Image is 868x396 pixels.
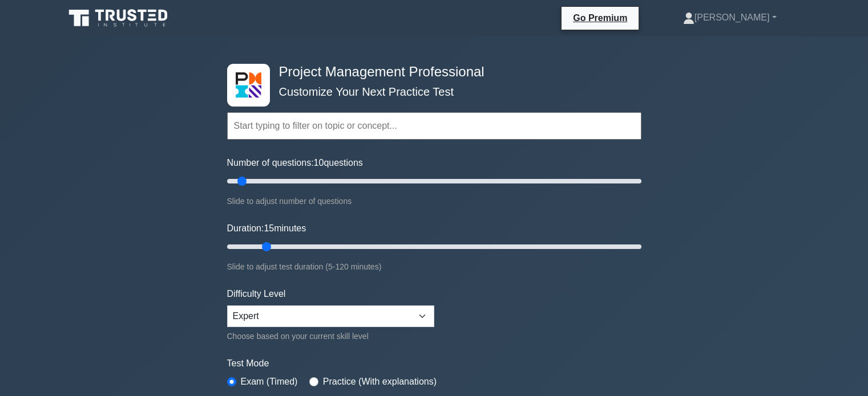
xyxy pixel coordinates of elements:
span: 10 [314,158,324,168]
div: Slide to adjust test duration (5-120 minutes) [227,260,641,273]
input: Start typing to filter on topic or concept... [227,112,641,140]
label: Test Mode [227,357,641,370]
label: Practice (With explanations) [323,375,437,389]
label: Difficulty Level [227,287,286,301]
h4: Project Management Professional [274,64,586,80]
div: Choose based on your current skill level [227,329,434,343]
div: Slide to adjust number of questions [227,194,641,208]
a: [PERSON_NAME] [656,6,804,29]
label: Exam (Timed) [241,375,298,389]
a: Go Premium [566,11,634,25]
label: Duration: minutes [227,222,306,235]
label: Number of questions: questions [227,156,363,170]
span: 15 [264,223,274,233]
